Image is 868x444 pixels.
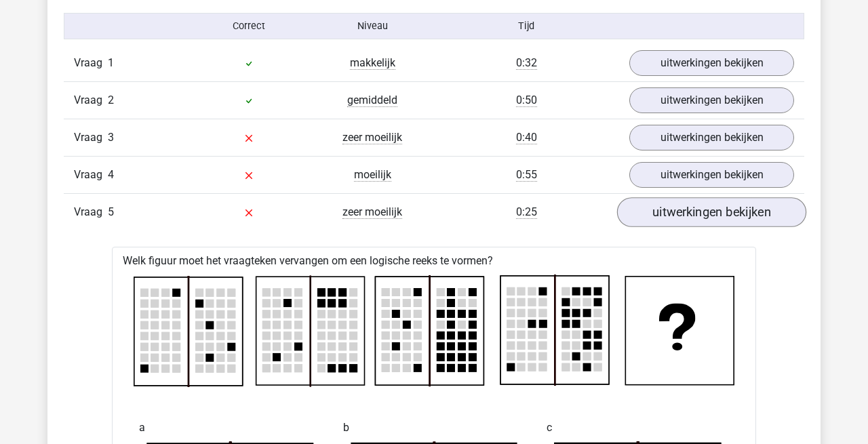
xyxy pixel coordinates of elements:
[108,56,114,69] span: 1
[108,94,114,106] span: 2
[516,168,537,182] span: 0:55
[108,168,114,181] span: 4
[343,414,349,441] span: b
[629,87,794,113] a: uitwerkingen bekijken
[108,131,114,144] span: 3
[516,94,537,107] span: 0:50
[516,205,537,219] span: 0:25
[74,55,108,71] span: Vraag
[74,167,108,183] span: Vraag
[629,162,794,188] a: uitwerkingen bekijken
[74,129,108,146] span: Vraag
[139,414,145,441] span: a
[354,168,391,182] span: moeilijk
[434,19,619,34] div: Tijd
[342,131,402,144] span: zeer moeilijk
[516,56,537,70] span: 0:32
[74,92,108,108] span: Vraag
[311,19,434,34] div: Niveau
[350,56,395,70] span: makkelijk
[347,94,397,107] span: gemiddeld
[547,414,552,441] span: c
[617,198,806,228] a: uitwerkingen bekijken
[74,204,108,220] span: Vraag
[629,50,794,76] a: uitwerkingen bekijken
[516,131,537,144] span: 0:40
[342,205,402,219] span: zeer moeilijk
[629,125,794,150] a: uitwerkingen bekijken
[188,19,311,34] div: Correct
[108,205,114,218] span: 5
